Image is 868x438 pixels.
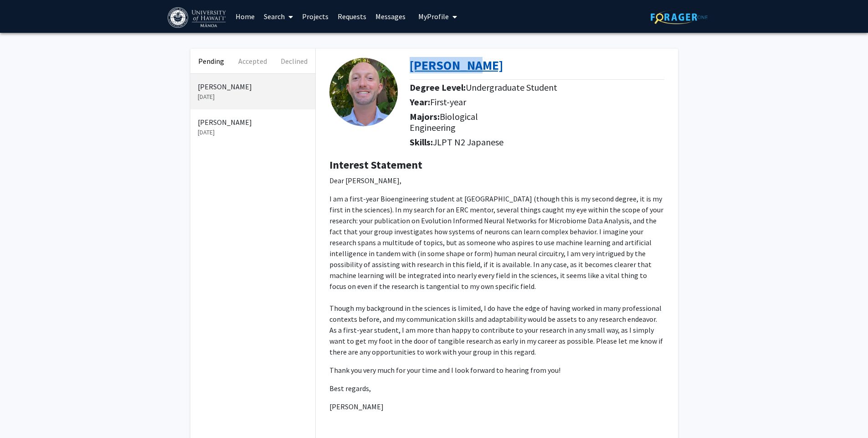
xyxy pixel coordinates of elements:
[651,10,708,24] img: ForagerOne Logo
[410,82,466,93] b: Degree Level:
[198,92,308,102] p: [DATE]
[7,397,39,431] iframe: Chat
[410,57,503,73] a: Opens in a new tab
[371,0,410,32] a: Messages
[259,0,298,32] a: Search
[410,111,440,122] b: Majors:
[329,158,422,172] b: Interest Statement
[232,49,273,73] button: Accepted
[329,401,664,412] p: [PERSON_NAME]
[329,193,664,357] p: I am a first-year Bioengineering student at [GEOGRAPHIC_DATA] (though this is my second degree, i...
[430,96,466,108] span: First-year
[433,136,503,148] span: JLPT N2 Japanese
[466,82,557,93] span: Undergraduate Student
[410,96,430,108] b: Year:
[298,0,333,32] a: Projects
[410,136,433,148] b: Skills:
[329,58,398,126] img: Profile Picture
[198,81,308,92] p: [PERSON_NAME]
[198,117,308,128] p: [PERSON_NAME]
[418,12,449,21] span: My Profile
[329,175,664,186] p: Dear [PERSON_NAME],
[410,57,503,73] b: [PERSON_NAME]
[231,0,259,32] a: Home
[329,383,664,394] p: Best regards,
[410,111,478,133] span: Biological Engineering
[190,49,232,73] button: Pending
[198,128,308,137] p: [DATE]
[329,365,664,376] p: Thank you very much for your time and I look forward to hearing from you!
[333,0,371,32] a: Requests
[168,7,228,28] img: University of Hawaiʻi at Mānoa Logo
[273,49,315,73] button: Declined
